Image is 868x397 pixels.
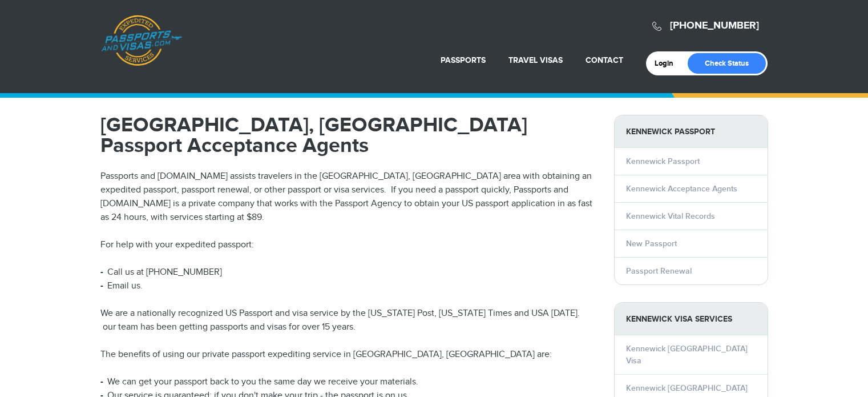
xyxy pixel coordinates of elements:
p: Passports and [DOMAIN_NAME] assists travelers in the [GEOGRAPHIC_DATA], [GEOGRAPHIC_DATA] area wi... [100,170,597,224]
strong: Kennewick Passport [615,115,768,148]
li: Call us at [PHONE_NUMBER] [100,266,597,279]
a: Travel Visas [508,55,563,65]
a: New Passport [626,239,677,248]
a: [PHONE_NUMBER] [670,19,759,32]
a: Login [655,59,681,68]
h1: [GEOGRAPHIC_DATA], [GEOGRAPHIC_DATA] Passport Acceptance Agents [100,115,597,156]
li: Email us. [100,279,597,293]
strong: Kennewick Visa Services [615,303,768,335]
a: Passports & [DOMAIN_NAME] [101,15,182,66]
a: Kennewick Vital Records [626,211,715,221]
a: Check Status [688,53,766,74]
p: The benefits of using our private passport expediting service in [GEOGRAPHIC_DATA], [GEOGRAPHIC_D... [100,348,597,362]
a: Kennewick [GEOGRAPHIC_DATA] Visa [626,344,748,366]
p: For help with your expedited passport: [100,238,597,252]
a: Passport Renewal [626,266,692,276]
li: We can get your passport back to you the same day we receive your materials. [100,375,597,389]
a: Contact [586,55,623,65]
a: Kennewick Acceptance Agents [626,184,737,194]
p: We are a nationally recognized US Passport and visa service by the [US_STATE] Post, [US_STATE] Ti... [100,307,597,334]
a: Kennewick Passport [626,157,700,166]
a: Passports [441,55,486,65]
